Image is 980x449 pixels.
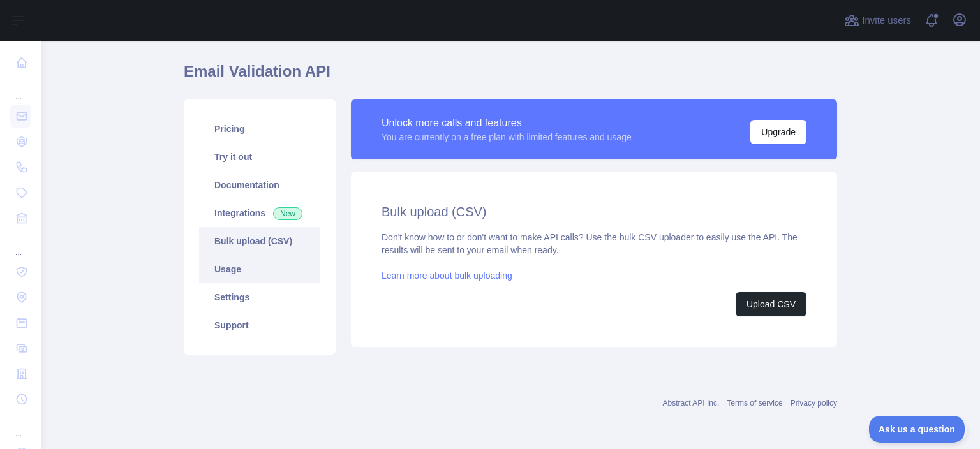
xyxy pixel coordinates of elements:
[382,115,632,131] div: Unlock more calls and features
[791,399,837,408] a: Privacy policy
[184,61,837,92] h1: Email Validation API
[382,231,806,316] div: Don't know how to or don't want to make API calls? Use the bulk CSV uploader to easily use the AP...
[663,399,720,408] a: Abstract API Inc.
[382,131,632,144] div: You are currently on a free plan with limited features and usage
[750,120,806,144] button: Upgrade
[382,270,512,281] a: Learn more about bulk uploading
[842,10,914,31] button: Invite users
[199,311,320,339] a: Support
[869,416,967,443] iframe: Toggle Customer Support
[10,77,31,102] div: ...
[736,292,806,316] button: Upload CSV
[10,232,31,258] div: ...
[727,399,782,408] a: Terms of service
[199,199,320,227] a: Integrations New
[273,207,302,220] span: New
[199,171,320,199] a: Documentation
[382,203,806,221] h2: Bulk upload (CSV)
[10,413,31,439] div: ...
[199,115,320,143] a: Pricing
[199,255,320,283] a: Usage
[199,283,320,311] a: Settings
[199,143,320,171] a: Try it out
[862,13,911,28] span: Invite users
[199,227,320,255] a: Bulk upload (CSV)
